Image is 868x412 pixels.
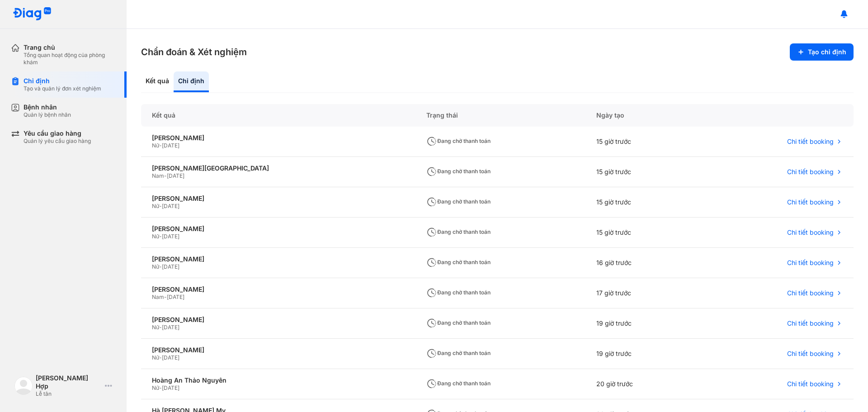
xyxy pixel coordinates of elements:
[787,380,834,388] span: Chi tiết booking
[167,294,184,300] span: [DATE]
[152,194,405,203] div: [PERSON_NAME]
[162,384,179,391] span: [DATE]
[152,142,159,149] span: Nữ
[141,104,415,127] div: Kết quả
[36,390,101,398] div: Lễ tân
[152,376,405,384] div: Hoàng An Thảo Nguyên
[159,203,162,209] span: -
[585,248,701,278] div: 16 giờ trước
[24,85,101,92] div: Tạo và quản lý đơn xét nghiệm
[585,278,701,308] div: 17 giờ trước
[152,346,405,354] div: [PERSON_NAME]
[24,103,71,111] div: Bệnh nhân
[787,168,834,176] span: Chi tiết booking
[164,172,167,179] span: -
[159,324,162,331] span: -
[159,263,162,270] span: -
[585,339,701,369] div: 19 giờ trước
[426,137,491,144] span: Đang chờ thanh toán
[159,384,162,391] span: -
[152,294,164,300] span: Nam
[585,369,701,399] div: 20 giờ trước
[141,46,247,58] h3: Chẩn đoán & Xét nghiệm
[415,104,585,127] div: Trạng thái
[426,380,491,387] span: Đang chờ thanh toán
[152,316,405,324] div: [PERSON_NAME]
[585,187,701,218] div: 15 giờ trước
[585,308,701,339] div: 19 giờ trước
[24,52,116,66] div: Tổng quan hoạt động của phòng khám
[585,218,701,248] div: 15 giờ trước
[152,263,159,270] span: Nữ
[36,374,101,390] div: [PERSON_NAME] Hợp
[152,324,159,331] span: Nữ
[162,203,179,209] span: [DATE]
[159,233,162,240] span: -
[162,233,179,240] span: [DATE]
[152,134,405,142] div: [PERSON_NAME]
[787,228,834,237] span: Chi tiết booking
[152,172,164,179] span: Nam
[164,294,167,300] span: -
[174,71,209,92] div: Chỉ định
[426,289,491,296] span: Đang chờ thanh toán
[24,77,101,85] div: Chỉ định
[13,7,52,21] img: logo
[426,198,491,205] span: Đang chờ thanh toán
[162,354,179,361] span: [DATE]
[790,43,854,61] button: Tạo chỉ định
[152,164,405,172] div: [PERSON_NAME][GEOGRAPHIC_DATA]
[787,259,834,267] span: Chi tiết booking
[426,350,491,356] span: Đang chờ thanh toán
[14,377,33,395] img: logo
[585,104,701,127] div: Ngày tạo
[787,198,834,206] span: Chi tiết booking
[787,319,834,327] span: Chi tiết booking
[152,285,405,294] div: [PERSON_NAME]
[162,263,179,270] span: [DATE]
[585,127,701,157] div: 15 giờ trước
[426,168,491,175] span: Đang chờ thanh toán
[159,354,162,361] span: -
[152,225,405,233] div: [PERSON_NAME]
[426,228,491,235] span: Đang chờ thanh toán
[787,137,834,146] span: Chi tiết booking
[24,43,116,52] div: Trang chủ
[152,384,159,391] span: Nữ
[162,324,179,331] span: [DATE]
[162,142,179,149] span: [DATE]
[152,203,159,209] span: Nữ
[787,350,834,358] span: Chi tiết booking
[24,129,91,137] div: Yêu cầu giao hàng
[24,137,91,145] div: Quản lý yêu cầu giao hàng
[167,172,184,179] span: [DATE]
[159,142,162,149] span: -
[585,157,701,187] div: 15 giờ trước
[426,259,491,265] span: Đang chờ thanh toán
[152,354,159,361] span: Nữ
[426,319,491,326] span: Đang chờ thanh toán
[24,111,71,118] div: Quản lý bệnh nhân
[152,233,159,240] span: Nữ
[787,289,834,297] span: Chi tiết booking
[141,71,174,92] div: Kết quả
[152,255,405,263] div: [PERSON_NAME]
